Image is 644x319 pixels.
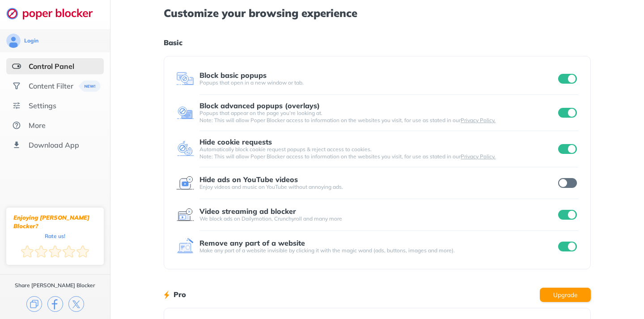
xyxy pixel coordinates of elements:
[199,247,556,254] div: Make any part of a website invisible by clicking it with the magic wand (ads, buttons, images and...
[79,81,101,92] img: menuBanner.svg
[199,138,272,146] div: Hide cookie requests
[176,238,194,255] img: feature icon
[12,140,21,149] img: download-app.svg
[12,62,21,71] img: features-selected.svg
[47,296,63,312] img: facebook.svg
[164,37,590,48] h1: Basic
[164,7,590,19] h1: Customize your browsing experience
[176,104,194,122] img: feature icon
[29,121,46,130] div: More
[26,296,42,312] img: copy.svg
[461,153,496,160] a: Privacy Policy.
[29,62,74,71] div: Control Panel
[6,34,21,48] img: avatar.svg
[29,101,56,110] div: Settings
[12,121,21,130] img: about.svg
[24,37,38,44] div: Login
[12,81,21,90] img: social.svg
[15,282,95,289] div: Share [PERSON_NAME] Blocker
[199,102,320,110] div: Block advanced popups (overlays)
[461,117,496,123] a: Privacy Policy.
[6,7,102,20] img: logo-webpage.svg
[199,207,296,215] div: Video streaming ad blocker
[13,213,97,230] div: Enjoying [PERSON_NAME] Blocker?
[164,289,169,300] img: lighting bolt
[68,296,84,312] img: x.svg
[176,206,194,224] img: feature icon
[176,174,194,192] img: feature icon
[29,81,73,90] div: Content Filter
[199,146,556,160] div: Automatically block cookie request popups & reject access to cookies. Note: This will allow Poper...
[12,101,21,110] img: settings.svg
[45,234,65,238] div: Rate us!
[199,215,556,222] div: We block ads on Dailymotion, Crunchyroll and many more
[176,70,194,88] img: feature icon
[176,140,194,158] img: feature icon
[199,239,305,247] div: Remove any part of a website
[199,71,267,79] div: Block basic popups
[199,183,556,191] div: Enjoy videos and music on YouTube without annoying ads.
[174,289,186,300] h1: Pro
[29,140,79,149] div: Download App
[199,110,556,124] div: Popups that appear on the page you’re looking at. Note: This will allow Poper Blocker access to i...
[199,79,556,86] div: Popups that open in a new window or tab.
[199,175,298,183] div: Hide ads on YouTube videos
[540,288,591,302] button: Upgrade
